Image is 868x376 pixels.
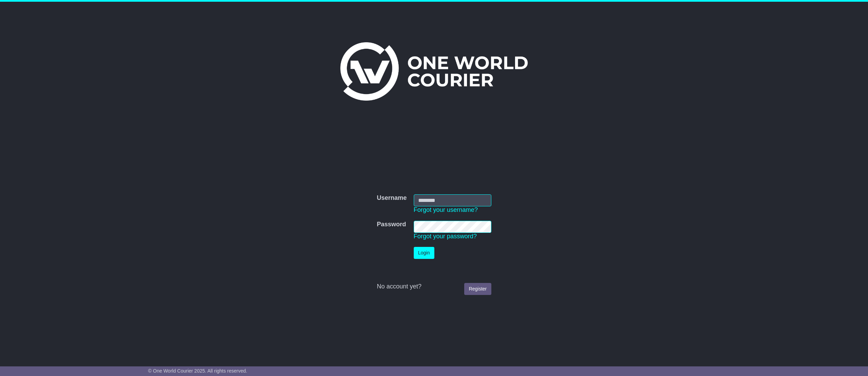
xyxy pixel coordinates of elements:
[414,233,477,240] a: Forgot your password?
[377,283,491,290] div: No account yet?
[414,206,478,213] a: Forgot your username?
[340,42,528,101] img: One World
[377,194,407,202] label: Username
[377,221,406,228] label: Password
[464,283,491,295] a: Register
[414,247,434,259] button: Login
[148,368,247,374] span: © One World Courier 2025. All rights reserved.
